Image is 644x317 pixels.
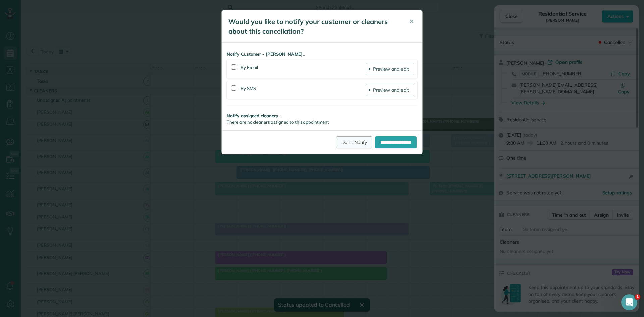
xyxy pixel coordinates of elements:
h5: Would you like to notify your customer or cleaners about this cancellation? [228,17,399,36]
span: There are no cleaners assigned to this appointment [227,119,329,125]
a: Preview and edit [366,84,414,96]
div: By Email [240,63,366,75]
a: Preview and edit [366,63,414,75]
span: 1 [635,294,640,300]
span: ✕ [409,18,414,25]
iframe: Intercom live chat [621,294,637,310]
div: By SMS [240,84,366,96]
a: Don't Notify [336,136,372,148]
strong: Notify assigned cleaners.. [227,113,417,119]
strong: Notify Customer - [PERSON_NAME].. [227,51,417,57]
